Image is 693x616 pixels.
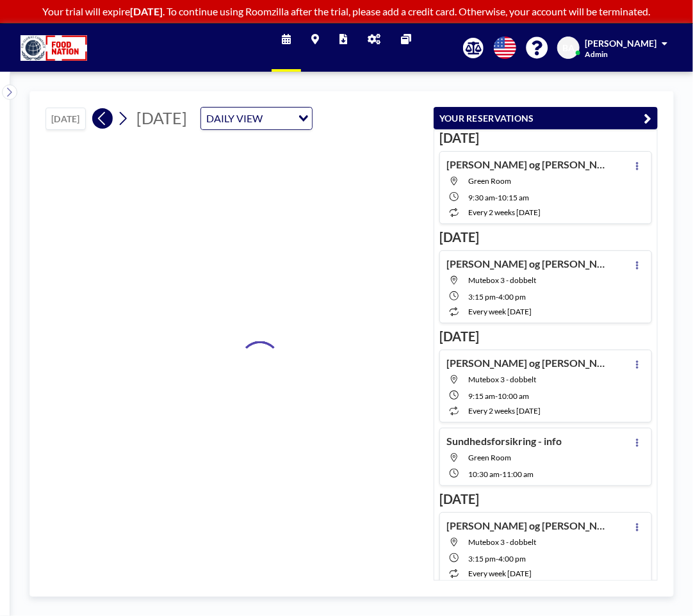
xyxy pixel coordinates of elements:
[496,554,498,563] span: -
[468,275,536,285] span: Mutebox 3 - dobbelt
[439,130,652,146] h3: [DATE]
[468,307,532,316] span: every week [DATE]
[439,328,652,344] h3: [DATE]
[495,391,498,401] span: -
[45,108,86,130] button: [DATE]
[468,375,536,384] span: Mutebox 3 - dobbelt
[468,406,541,416] span: every 2 weeks [DATE]
[498,292,526,302] span: 4:00 PM
[136,108,187,127] span: [DATE]
[498,391,529,401] span: 10:00 AM
[468,469,500,479] span: 10:30 AM
[201,108,312,129] div: Search for option
[495,193,498,202] span: -
[468,207,541,217] span: every 2 weeks [DATE]
[468,391,495,401] span: 9:15 AM
[468,453,511,462] span: Green Room
[266,110,291,127] input: Search for option
[468,292,496,302] span: 3:15 PM
[434,107,658,129] button: YOUR RESERVATIONS
[468,176,511,186] span: Green Room
[468,569,532,578] span: every week [DATE]
[500,469,502,479] span: -
[446,519,607,532] h4: [PERSON_NAME] og [PERSON_NAME]
[439,491,652,507] h3: [DATE]
[446,357,607,369] h4: [PERSON_NAME] og [PERSON_NAME]
[562,42,575,54] span: BA
[204,110,265,127] span: DAILY VIEW
[496,292,498,302] span: -
[468,193,495,202] span: 9:30 AM
[439,229,652,245] h3: [DATE]
[498,193,529,202] span: 10:15 AM
[446,435,562,448] h4: Sundhedsforsikring - info
[131,5,163,17] b: [DATE]
[468,537,536,547] span: Mutebox 3 - dobbelt
[20,35,87,61] img: organization-logo
[446,257,607,270] h4: [PERSON_NAME] og [PERSON_NAME]
[585,49,608,59] span: Admin
[502,469,534,479] span: 11:00 AM
[498,554,526,563] span: 4:00 PM
[446,158,607,171] h4: [PERSON_NAME] og [PERSON_NAME]
[585,38,656,49] span: [PERSON_NAME]
[468,554,496,563] span: 3:15 PM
